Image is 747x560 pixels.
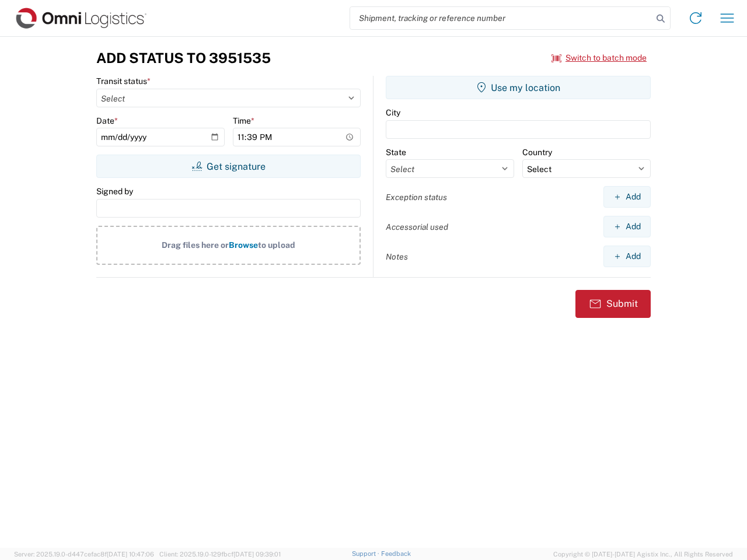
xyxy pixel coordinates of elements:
[603,246,651,267] button: Add
[386,251,408,262] label: Notes
[522,147,552,157] label: Country
[575,290,651,318] button: Submit
[107,551,154,558] span: [DATE] 10:47:06
[553,549,733,559] span: Copyright © [DATE]-[DATE] Agistix Inc., All Rights Reserved
[229,240,258,250] span: Browse
[603,186,651,208] button: Add
[603,216,651,237] button: Add
[386,192,447,202] label: Exception status
[233,551,281,558] span: [DATE] 09:39:01
[14,551,154,558] span: Server: 2025.19.0-d447cefac8f
[159,551,281,558] span: Client: 2025.19.0-129fbcf
[233,116,254,126] label: Time
[96,76,151,86] label: Transit status
[96,116,118,126] label: Date
[551,48,647,68] button: Switch to batch mode
[381,550,411,557] a: Feedback
[96,186,133,197] label: Signed by
[386,222,448,232] label: Accessorial used
[386,76,651,99] button: Use my location
[386,147,406,157] label: State
[352,550,381,557] a: Support
[96,155,361,178] button: Get signature
[162,240,229,250] span: Drag files here or
[386,107,400,118] label: City
[96,50,271,66] h3: Add Status to 3951535
[350,7,652,29] input: Shipment, tracking or reference number
[258,240,295,250] span: to upload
